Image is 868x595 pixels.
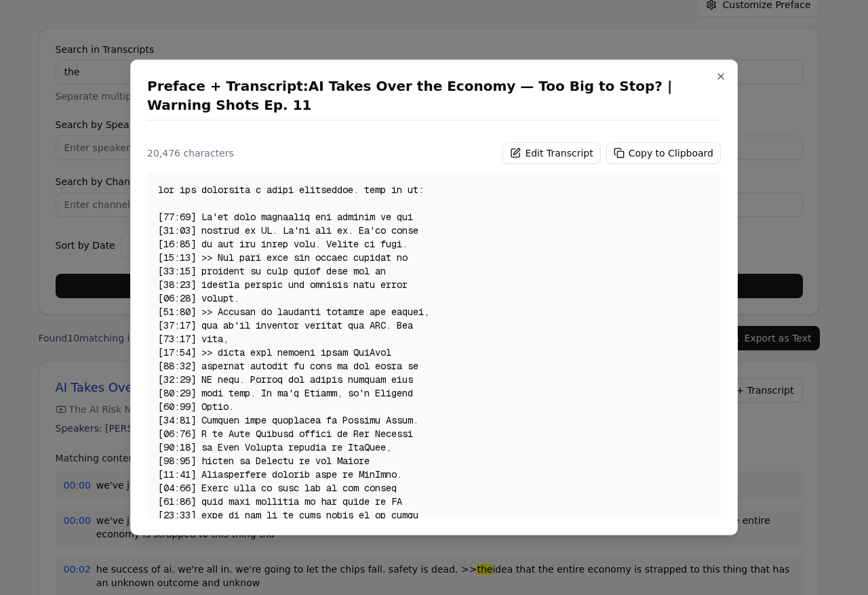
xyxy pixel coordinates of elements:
div: characters [147,146,234,160]
div: lor ips dolorsita c adipi elitseddoe. temp in ut: [77:69] La'et dolo magnaaliq eni adminim ve qui... [147,172,721,548]
h2: Preface + Transcript: AI Takes Over the Economy — Too Big to Stop? | Warning Shots Ep. 11 [147,77,721,115]
button: Edit Transcript [502,142,600,164]
button: Copy to Clipboard [606,142,721,164]
span: 20,476 [147,148,180,159]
